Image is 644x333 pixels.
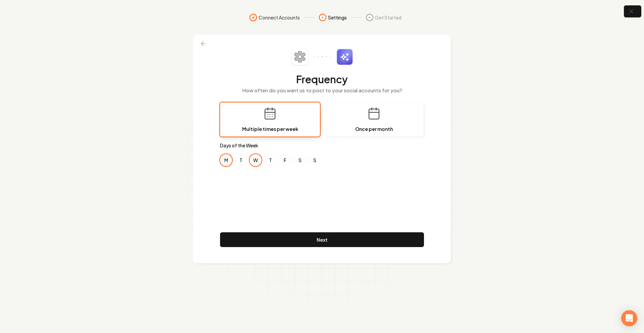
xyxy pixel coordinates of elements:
button: Thursday [264,154,276,166]
button: Once per month [324,102,424,137]
p: How often do you want us to post to your social accounts for you? [220,87,424,94]
span: Connect Accounts [259,14,300,21]
img: sparkles.svg [336,49,353,65]
img: connector-dots.svg [314,56,331,57]
button: Wednesday [250,154,262,166]
button: Monday [220,154,232,166]
button: Tuesday [235,154,247,166]
label: Days of the Week [220,142,424,149]
h2: Frequency [220,73,424,85]
span: Settings [328,14,347,21]
button: Saturday [294,154,306,166]
button: Next [220,232,424,247]
span: Get Started [375,14,401,21]
button: Multiple times per week [220,102,320,137]
button: Sunday [309,154,321,166]
button: Friday [279,154,291,166]
div: Open Intercom Messenger [621,310,637,326]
